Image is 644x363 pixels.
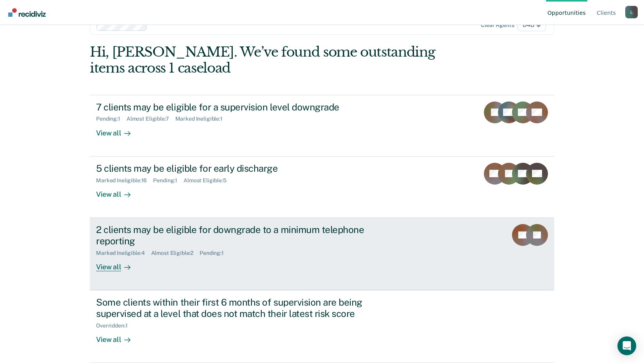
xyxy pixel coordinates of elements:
[96,183,140,199] div: View all
[96,329,140,344] div: View all
[90,95,554,157] a: 7 clients may be eligible for a supervision level downgradePending:1Almost Eligible:7Marked Ineli...
[625,6,638,18] button: Profile dropdown button
[96,256,140,271] div: View all
[96,224,370,247] div: 2 clients may be eligible for downgrade to a minimum telephone reporting
[517,19,546,31] span: D4B
[625,6,638,18] div: L
[96,297,370,319] div: Some clients within their first 6 months of supervision are being supervised at a level that does...
[90,157,554,218] a: 5 clients may be eligible for early dischargeMarked Ineligible:16Pending:1Almost Eligible:5View all
[96,177,153,184] div: Marked Ineligible : 16
[90,290,554,363] a: Some clients within their first 6 months of supervision are being supervised at a level that does...
[96,116,127,122] div: Pending : 1
[127,116,175,122] div: Almost Eligible : 7
[153,177,184,184] div: Pending : 1
[96,322,134,329] div: Overridden : 1
[90,44,461,76] div: Hi, [PERSON_NAME]. We’ve found some outstanding items across 1 caseload
[96,122,140,137] div: View all
[617,336,636,355] div: Open Intercom Messenger
[96,101,370,113] div: 7 clients may be eligible for a supervision level downgrade
[8,8,46,17] img: Recidiviz
[184,177,233,184] div: Almost Eligible : 5
[96,250,151,256] div: Marked Ineligible : 4
[200,250,230,256] div: Pending : 1
[96,163,370,174] div: 5 clients may be eligible for early discharge
[90,218,554,290] a: 2 clients may be eligible for downgrade to a minimum telephone reportingMarked Ineligible:4Almost...
[175,116,229,122] div: Marked Ineligible : 1
[151,250,200,256] div: Almost Eligible : 2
